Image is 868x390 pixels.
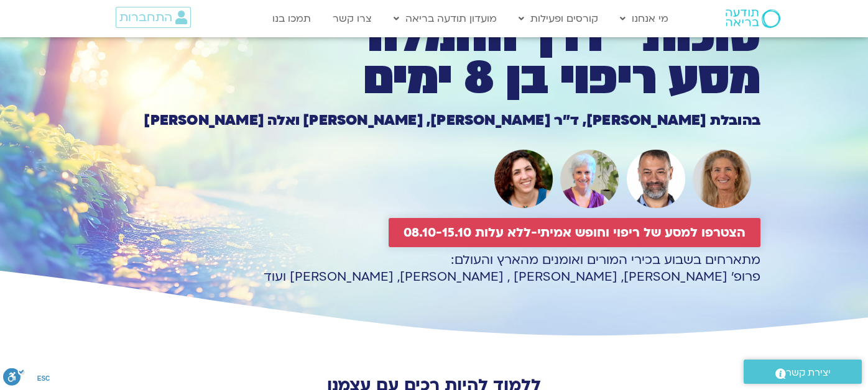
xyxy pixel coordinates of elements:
a: מי אנחנו [614,7,675,30]
span: הצטרפו למסע של ריפוי וחופש אמיתי-ללא עלות 08.10-15.10 [404,225,746,240]
a: יצירת קשר [744,360,862,384]
a: מועדון תודעה בריאה [387,7,503,30]
span: התחברות [119,11,172,24]
span: יצירת קשר [786,365,831,381]
a: התחברות [116,7,191,28]
h1: בהובלת [PERSON_NAME], ד״ר [PERSON_NAME], [PERSON_NAME] ואלה [PERSON_NAME] [108,114,760,127]
a: הצטרפו למסע של ריפוי וחופש אמיתי-ללא עלות 08.10-15.10 [389,218,760,247]
a: תמכו בנו [266,7,317,30]
a: צרו קשר [326,7,378,30]
a: קורסים ופעילות [512,7,604,30]
h1: סוכות ״דרך החמלה״ מסע ריפוי בן 8 ימים [108,16,760,100]
img: תודעה בריאה [726,9,780,28]
p: מתארחים בשבוע בכירי המורים ואומנים מהארץ והעולם: פרופ׳ [PERSON_NAME], [PERSON_NAME] , [PERSON_NAM... [108,252,760,285]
